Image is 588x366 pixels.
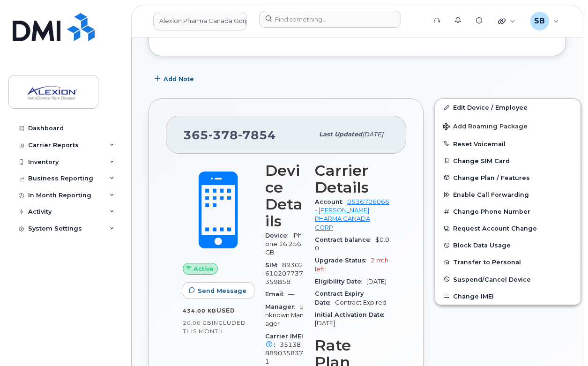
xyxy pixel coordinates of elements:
[315,290,364,306] span: Contract Expiry Date
[319,131,362,138] span: Last updated
[435,237,581,254] button: Block Data Usage
[315,236,375,243] span: Contract balance
[265,261,303,286] span: 89302610207737359858
[149,70,202,87] button: Add Note
[362,131,383,138] span: [DATE]
[315,320,335,327] span: [DATE]
[183,307,216,314] span: 434.00 KB
[315,198,389,231] a: 0536706066 - [PERSON_NAME] PHARMA CANADA CORP
[194,264,214,273] span: Active
[453,191,529,198] span: Enable Call Forwarding
[491,12,522,30] div: Quicklinks
[435,288,581,305] button: Change IMEI
[183,128,276,142] span: 365
[315,198,347,205] span: Account
[259,11,401,28] input: Find something...
[524,12,566,30] div: Sugam Bhandari
[265,261,282,269] span: SIM
[435,135,581,152] button: Reset Voicemail
[164,75,194,83] span: Add Note
[265,232,292,239] span: Device
[265,341,303,366] span: 351388890358371
[265,232,302,256] span: iPhone 16 256GB
[265,333,303,348] span: Carrier IMEI
[315,278,366,285] span: Eligibility Date
[216,307,235,314] span: used
[453,276,531,283] span: Suspend/Cancel Device
[435,203,581,220] button: Change Phone Number
[183,282,254,299] button: Send Message
[435,169,581,186] button: Change Plan / Features
[435,254,581,270] button: Transfer to Personal
[265,303,304,328] span: Unknown Manager
[435,152,581,169] button: Change SIM Card
[435,99,581,116] a: Edit Device / Employee
[366,278,387,285] span: [DATE]
[435,220,581,237] button: Request Account Change
[183,319,246,335] span: included this month
[435,271,581,288] button: Suspend/Cancel Device
[435,116,581,135] button: Add Roaming Package
[265,303,299,310] span: Manager
[315,311,389,318] span: Initial Activation Date
[315,162,389,196] h3: Carrier Details
[315,257,388,272] span: 2 mth left
[183,320,212,326] span: 20.00 GB
[443,123,528,132] span: Add Roaming Package
[208,128,238,142] span: 378
[153,12,247,30] a: Alexion Pharma Canada Corp
[238,128,276,142] span: 7854
[198,286,246,295] span: Send Message
[335,299,387,306] span: Contract Expired
[265,291,288,298] span: Email
[453,174,530,181] span: Change Plan / Features
[435,186,581,203] button: Enable Call Forwarding
[288,291,294,298] span: —
[265,162,304,230] h3: Device Details
[315,257,371,264] span: Upgrade Status
[534,15,545,27] span: SB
